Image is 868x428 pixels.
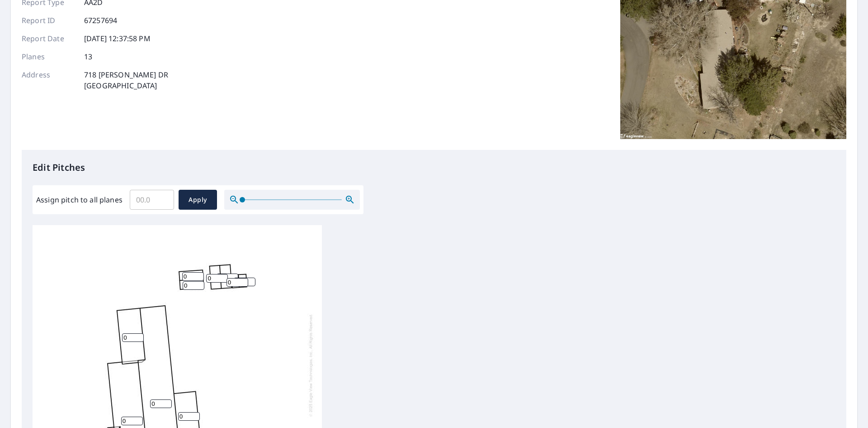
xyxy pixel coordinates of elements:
[84,69,168,91] p: 718 [PERSON_NAME] DR [GEOGRAPHIC_DATA]
[84,51,92,62] p: 13
[33,161,835,174] p: Edit Pitches
[84,15,117,26] p: 67257694
[84,33,151,44] p: [DATE] 12:37:58 PM
[22,15,76,26] p: Report ID
[22,51,76,62] p: Planes
[186,194,210,206] span: Apply
[36,194,123,205] label: Assign pitch to all planes
[22,33,76,44] p: Report Date
[130,187,174,212] input: 00.0
[22,69,76,91] p: Address
[179,190,217,210] button: Apply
